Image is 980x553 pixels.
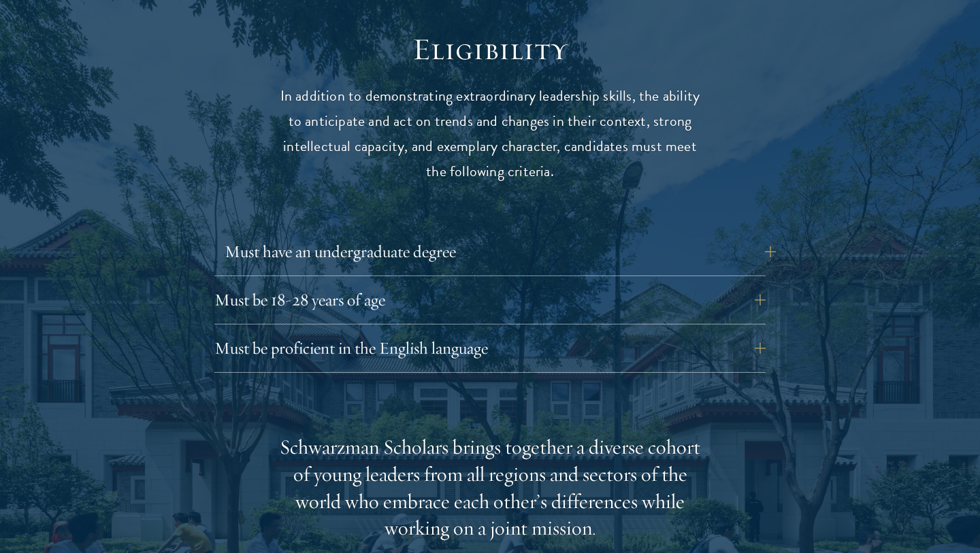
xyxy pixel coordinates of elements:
p: In addition to demonstrating extraordinary leadership skills, the ability to anticipate and act o... [279,84,701,184]
h2: Eligibility [279,31,701,69]
button: Must be proficient in the English language [214,332,766,365]
div: Schwarzman Scholars brings together a diverse cohort of young leaders from all regions and sector... [279,434,701,543]
button: Must have an undergraduate degree [225,235,776,268]
button: Must be 18-28 years of age [214,284,766,316]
